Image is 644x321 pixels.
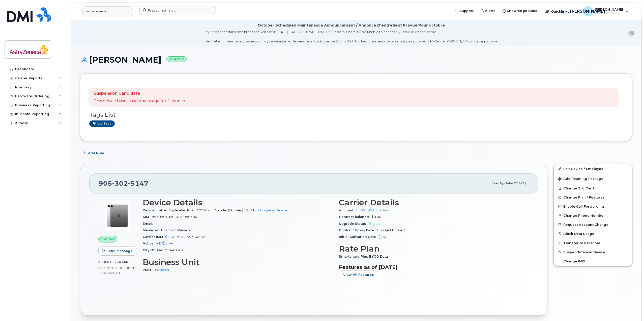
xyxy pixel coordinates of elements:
div: October Scheduled Maintenance Announcement / Annonce D'entretient Prévue Pour octobre [258,23,445,28]
span: 0.00 Bytes [98,266,118,270]
h3: Features as of [DATE] [339,264,529,270]
span: [DATE] [514,181,526,185]
span: — [155,222,158,226]
span: Eligible [369,222,381,226]
a: + Upgrade Device [258,208,287,212]
h3: Device Details [143,198,333,207]
span: Contract balance [339,215,371,219]
span: Send Message [106,249,133,253]
p: This device hasn't had any usage for 1 month [94,98,185,104]
h3: Tags List [89,112,623,118]
span: $0.00 [371,215,381,219]
span: — [169,241,173,245]
span: Enable Call Forwarding [563,205,604,208]
span: City Of Use [143,248,165,252]
a: Edit Device / Employee [554,164,632,173]
span: PRID [143,268,154,272]
span: Account [339,208,356,212]
button: Request Account Change [554,220,632,229]
span: Upgrade Status [339,222,369,226]
span: View All Features [343,272,374,277]
span: Last updated [491,181,514,185]
span: Tablet Apple iPad Pro 12.9" Wi-Fi + Cellular (5th Gen) 128GB [157,208,256,212]
img: image20231002-3703462-1oiag88.jpeg [102,201,133,231]
span: Contract Expired [377,228,405,232]
h1: [PERSON_NAME] [80,55,632,64]
p: Suspension Candidate [94,91,185,96]
span: 0.00 Bytes [98,260,119,264]
span: Suspend/Cancel Device [563,250,605,254]
span: Initial Activation Date [339,235,379,239]
span: Smartshare Plus BYOD Data [339,255,391,258]
span: 302 [112,180,128,187]
button: Add Note [80,149,109,158]
span: 89302610206419086300 [152,215,197,219]
button: Add Roaming Package [554,173,632,184]
span: Email [143,222,155,226]
button: Change Plan / Features [554,193,632,202]
span: 359418749370582 [171,235,205,239]
span: [DATE] [379,235,390,239]
span: Manager [143,228,161,232]
button: Change SIM Card [554,184,632,193]
button: View All Features [339,270,378,279]
span: 5147 [128,180,149,187]
button: Block Data Usage [554,229,632,238]
span: Contract Expiry Date [339,228,377,232]
span: Device [143,208,157,212]
button: Transfer to Personal [554,238,632,248]
h3: Rate Plan [339,244,529,253]
span: 905 [99,180,149,187]
span: Unknown Manager [161,228,192,232]
button: Send Message [98,246,137,256]
span: Streetsville [165,248,184,252]
span: Carrier IMEI [143,235,171,239]
button: Enable Call Forwarding [554,202,632,211]
h3: Business Unit [143,258,333,267]
button: Suspend/Cancel Device [554,248,632,257]
a: Unknown [154,268,169,272]
button: Change Phone Number [554,211,632,220]
small: Active [166,56,187,62]
a: 0532595161 - Bell [356,208,388,212]
span: Add Note [88,151,104,156]
div: MyServe scheduled maintenance will occur [DATE][DATE] 8:00 PM - 10:00 PM Eastern. Users will be u... [204,30,498,44]
a: Add tags [89,120,115,127]
span: Add Roaming Package [558,177,603,182]
span: Active [104,237,115,241]
span: used [119,260,129,264]
button: Change IMEI [554,257,632,266]
h3: Carrier Details [339,198,529,207]
button: close notification [628,31,635,36]
span: SIM [143,215,152,219]
span: Change Plan / Features [563,195,605,199]
span: Active IMEI [143,241,169,245]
